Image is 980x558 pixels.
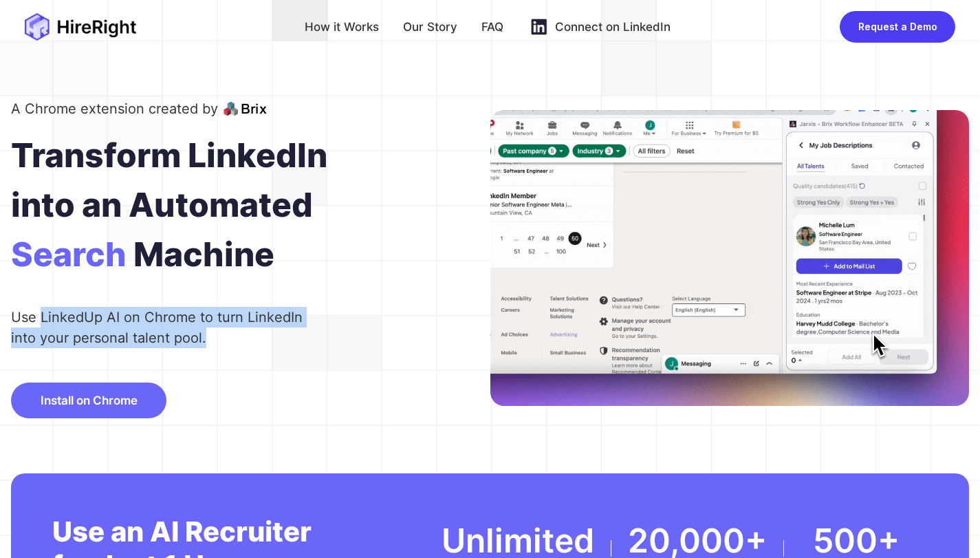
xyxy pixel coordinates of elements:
div: Use LinkedUp AI on Chrome to turn LinkedIn into your personal talent pool. [11,307,315,348]
button: Request a Demo [840,11,955,43]
div: Our Story [403,16,457,38]
img: bg [490,110,970,407]
img: brix [224,100,267,117]
div: FAQ [481,16,503,38]
div: into an Automated [11,180,490,230]
span: Machine [133,230,274,279]
span: Search [11,230,127,279]
div: Connect on LinkedIn [555,16,671,38]
img: linkedin [527,16,549,38]
div: A Chrome extension created by [11,98,218,120]
div: Transform LinkedIn [11,131,490,180]
div: How it Works [305,16,379,38]
span: Install on Chrome [41,394,138,407]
